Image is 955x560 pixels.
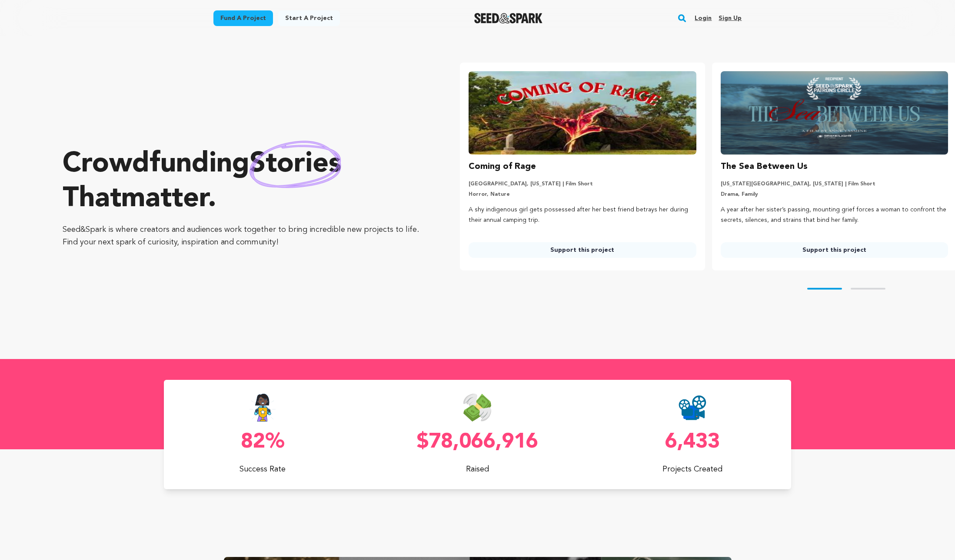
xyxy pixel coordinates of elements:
a: Login [695,11,712,25]
a: Fund a project [213,10,273,26]
a: Seed&Spark Homepage [474,13,542,23]
p: A year after her sister’s passing, mounting grief forces a woman to confront the secrets, silence... [721,205,948,226]
p: Crowdfunding that . [63,147,425,217]
img: The Sea Between Us image [721,71,948,155]
p: Seed&Spark is where creators and audiences work together to bring incredible new projects to life... [63,224,425,249]
img: Seed&Spark Success Rate Icon [249,394,276,422]
img: Seed&Spark Projects Created Icon [679,394,706,422]
p: Drama, Family [721,191,948,198]
p: $78,066,916 [379,432,576,453]
p: Projects Created [594,463,791,475]
img: Seed&Spark Money Raised Icon [463,394,491,422]
h3: Coming of Rage [469,160,536,174]
p: [US_STATE][GEOGRAPHIC_DATA], [US_STATE] | Film Short [721,181,948,188]
a: Support this project [721,242,948,258]
p: Success Rate [164,463,361,475]
p: Horror, Nature [469,191,696,198]
a: Support this project [469,242,696,258]
a: Start a project [278,10,340,26]
p: A shy indigenous girl gets possessed after her best friend betrays her during their annual campin... [469,205,696,226]
img: Seed&Spark Logo Dark Mode [474,13,542,23]
p: 82% [164,432,361,453]
img: hand sketched image [250,141,341,188]
p: Raised [379,463,576,475]
p: [GEOGRAPHIC_DATA], [US_STATE] | Film Short [469,181,696,188]
span: matter [121,185,208,213]
a: Sign up [719,11,742,25]
img: Coming of Rage image [469,71,696,155]
p: 6,433 [594,432,791,453]
h3: The Sea Between Us [721,160,808,174]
